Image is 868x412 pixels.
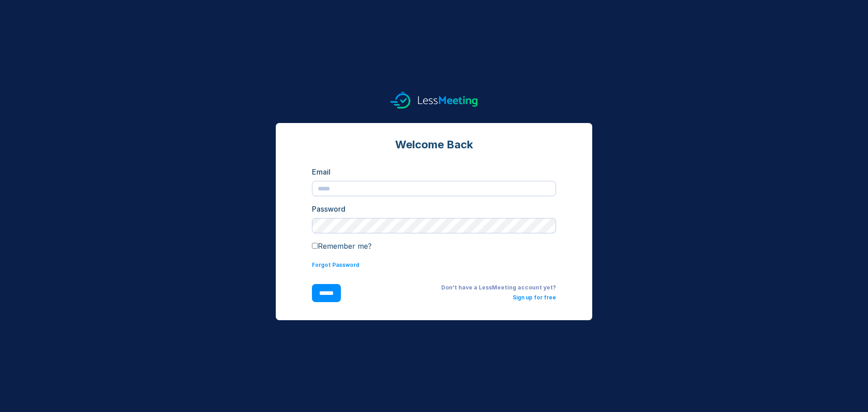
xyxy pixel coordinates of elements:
[513,294,556,301] a: Sign up for free
[390,92,478,109] img: logo.svg
[312,137,556,152] div: Welcome Back
[312,243,318,249] input: Remember me?
[355,284,556,291] div: Don't have a LessMeeting account yet?
[312,204,556,214] div: Password
[312,166,556,177] div: Email
[312,261,359,268] a: Forgot Password
[312,242,372,251] label: Remember me?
